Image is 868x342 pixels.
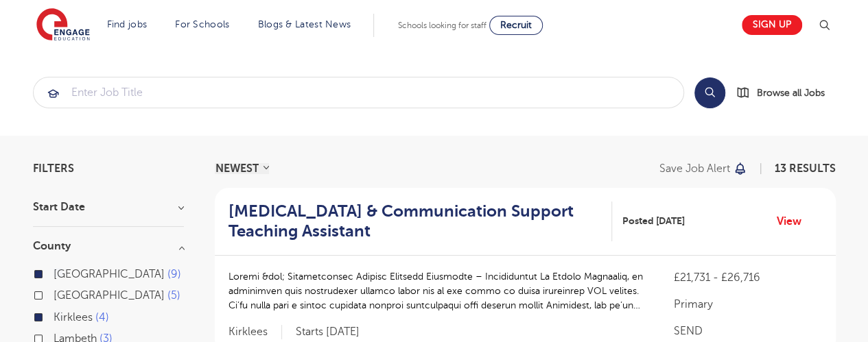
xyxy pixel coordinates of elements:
a: View [777,212,812,230]
span: 5 [167,289,180,302]
p: Primary [673,296,821,313]
span: [GEOGRAPHIC_DATA] [54,268,165,280]
img: Engage Education [36,8,90,42]
input: Submit [34,77,683,108]
p: £21,731 - £26,716 [673,269,821,286]
input: [GEOGRAPHIC_DATA] 9 [54,268,62,277]
input: Lambeth 3 [54,332,62,341]
a: Find jobs [107,19,148,29]
a: [MEDICAL_DATA] & Communication Support Teaching Assistant [228,201,612,241]
h3: County [33,241,184,252]
a: Browse all Jobs [736,85,836,101]
span: Filters [33,163,74,174]
span: Schools looking for staff [398,21,486,30]
p: Save job alert [659,163,730,174]
a: Recruit [489,16,543,35]
a: Sign up [742,15,802,35]
div: Submit [33,77,684,108]
p: Starts [DATE] [296,325,360,339]
h3: Start Date [33,201,184,212]
span: 4 [95,311,109,323]
input: Kirklees 4 [54,311,62,320]
span: Recruit [500,20,532,30]
span: Browse all Jobs [757,85,825,101]
p: SEND [673,323,821,339]
span: Kirklees [228,325,282,339]
span: 13 RESULTS [775,162,836,175]
button: Save job alert [659,163,748,174]
span: 9 [167,268,181,280]
button: Search [694,77,725,108]
h2: [MEDICAL_DATA] & Communication Support Teaching Assistant [228,201,601,241]
span: Posted [DATE] [622,214,685,228]
input: [GEOGRAPHIC_DATA] 5 [54,289,62,298]
p: Loremi &dol; Sitametconsec Adipisc Elitsedd Eiusmodte – Incididuntut La Etdolo Magnaaliq, en admi... [228,269,646,313]
a: Blogs & Latest News [258,19,351,29]
a: For Schools [175,19,229,29]
span: [GEOGRAPHIC_DATA] [54,289,165,302]
span: Kirklees [54,311,93,323]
